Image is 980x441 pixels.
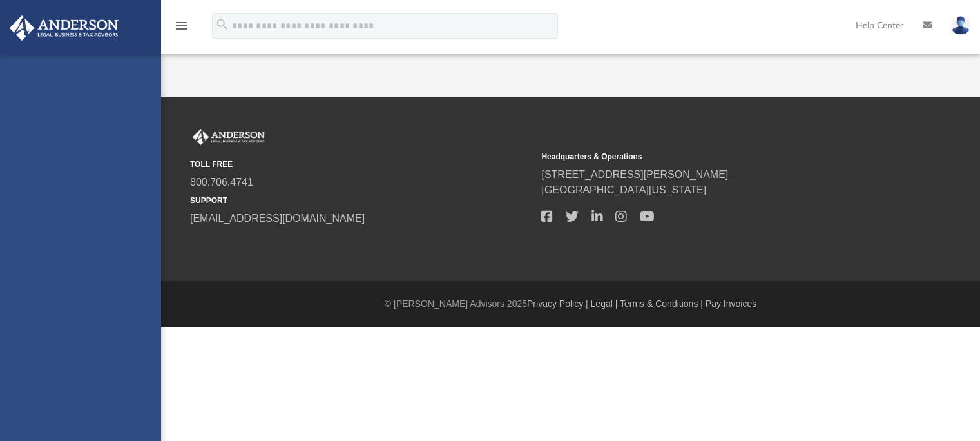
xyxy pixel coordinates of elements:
a: Pay Invoices [706,299,756,309]
small: Headquarters & Operations [541,151,883,162]
a: [EMAIL_ADDRESS][DOMAIN_NAME] [190,213,365,224]
img: Anderson Advisors Platinum Portal [6,15,122,41]
a: menu [174,24,189,34]
i: menu [174,18,189,34]
i: search [215,17,229,32]
div: © [PERSON_NAME] Advisors 2025 [161,297,980,311]
a: Terms & Conditions | [620,299,703,309]
a: Legal | [591,299,618,309]
a: 800.706.4741 [190,177,253,188]
small: SUPPORT [190,195,532,206]
img: User Pic [951,16,970,35]
small: TOLL FREE [190,159,532,170]
a: Privacy Policy | [527,299,588,309]
a: [GEOGRAPHIC_DATA][US_STATE] [541,184,706,195]
a: [STREET_ADDRESS][PERSON_NAME] [541,169,728,180]
img: Anderson Advisors Platinum Portal [190,129,267,146]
